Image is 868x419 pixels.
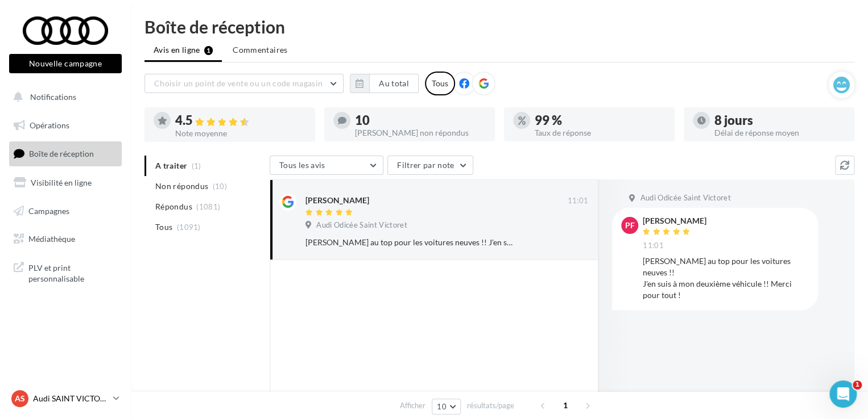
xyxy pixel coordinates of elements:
div: Délai de réponse moyen [714,129,845,137]
button: Au total [369,74,419,93]
span: Non répondus [155,181,208,192]
div: [PERSON_NAME] non répondus [355,129,486,137]
div: Tous [425,72,455,95]
span: résultats/page [467,400,514,411]
span: Audi Odicée Saint Victoret [316,220,407,231]
a: AS Audi SAINT VICTORET [9,388,122,409]
iframe: Intercom live chat [829,380,857,408]
span: AS [15,393,25,404]
div: 4.5 [175,114,306,127]
a: PLV et print personnalisable [7,255,124,289]
button: Choisir un point de vente ou un code magasin [144,74,344,93]
div: Taux de réponse [535,129,666,137]
span: PF [625,220,635,231]
span: Audi Odicée Saint Victoret [640,193,730,203]
button: Au total [350,74,419,93]
span: PLV et print personnalisable [28,260,117,284]
span: (1091) [177,223,201,232]
span: (1081) [196,202,220,211]
span: Tous [155,221,172,233]
span: Visibilité en ligne [31,178,92,187]
a: Campagnes [7,199,124,223]
a: Opérations [7,114,124,137]
span: 1 [556,396,574,414]
div: 99 % [535,114,666,127]
span: 11:01 [643,241,664,251]
div: [PERSON_NAME] au top pour les voitures neuves !! J'en suis à mon deuxième véhicule !! Merci pour ... [305,237,514,248]
span: 10 [437,402,447,411]
span: Tous les avis [279,160,325,170]
span: Choisir un point de vente ou un code magasin [154,78,323,88]
button: Tous les avis [270,156,383,175]
span: Campagnes [28,206,69,215]
span: Notifications [30,92,76,102]
div: Boîte de réception [144,18,854,35]
span: Médiathèque [28,234,75,244]
div: [PERSON_NAME] [643,217,706,225]
span: 11:01 [567,196,588,206]
div: 8 jours [714,114,845,127]
button: Nouvelle campagne [9,54,122,73]
span: 1 [853,380,862,389]
span: (10) [213,182,227,191]
button: 10 [432,399,461,414]
a: Visibilité en ligne [7,171,124,195]
span: Boîte de réception [29,149,94,158]
span: Opérations [30,120,69,130]
span: Répondus [155,201,192,212]
div: Note moyenne [175,129,306,137]
div: [PERSON_NAME] au top pour les voitures neuves !! J'en suis à mon deuxième véhicule !! Merci pour ... [643,255,809,301]
button: Filtrer par note [387,156,473,175]
span: Commentaires [233,45,287,55]
a: Médiathèque [7,227,124,251]
span: Afficher [400,400,425,411]
div: [PERSON_NAME] [305,195,369,206]
button: Notifications [7,85,119,109]
p: Audi SAINT VICTORET [33,393,109,404]
div: 10 [355,114,486,127]
a: Boîte de réception [7,141,124,166]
